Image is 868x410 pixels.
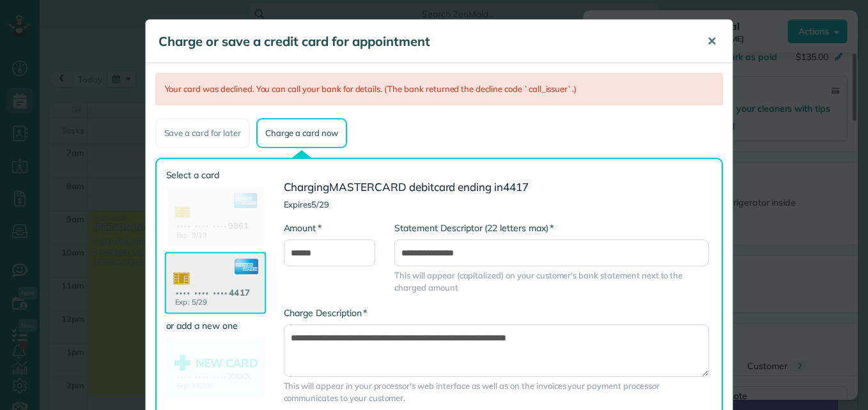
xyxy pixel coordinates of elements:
[256,118,347,148] div: Charge a card now
[284,380,709,404] span: This will appear in your processor's web interface as well as on the invoices your payment proces...
[284,200,709,209] h4: Expires
[284,181,709,194] h3: Charging card ending in
[707,34,717,49] span: ✕
[311,199,329,209] span: 5/29
[159,33,689,50] h5: Charge or save a credit card for appointment
[155,73,723,105] div: Your card was declined. You can call your bank for details. (The bank returned the decline code `...
[394,270,708,294] span: This will appear (capitalized) on your customer's bank statement next to the charged amount
[329,180,407,194] span: MASTERCARD
[155,118,250,148] div: Save a card for later
[503,180,529,194] span: 4417
[284,222,322,234] label: Amount
[166,319,265,332] label: or add a new one
[394,222,554,234] label: Statement Descriptor (22 letters max)
[284,307,368,319] label: Charge Description
[409,180,434,194] span: debit
[166,169,265,181] label: Select a card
